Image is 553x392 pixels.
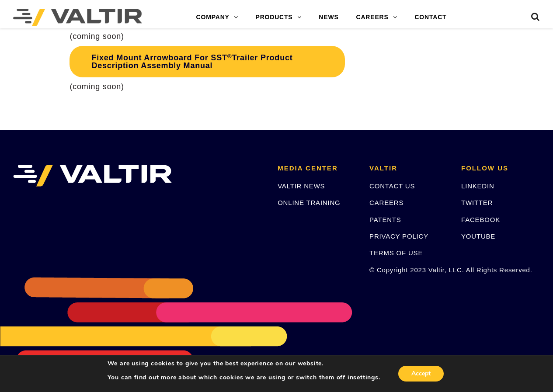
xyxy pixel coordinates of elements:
[353,374,378,382] button: settings
[13,9,142,26] img: Valtir
[348,9,406,26] a: CAREERS
[247,9,310,26] a: PRODUCTS
[461,182,494,190] a: LINKEDIN
[108,374,380,382] p: You can find out more about which cookies we are using or switch them off in .
[188,9,247,26] a: COMPANY
[369,232,428,240] a: PRIVACY POLICY
[369,199,403,206] a: CAREERS
[369,182,415,190] a: CONTACT US
[227,53,232,59] sup: ®
[278,199,340,206] a: ONLINE TRAINING
[369,216,401,223] a: PATENTS
[278,182,325,190] a: VALTIR NEWS
[461,199,493,206] a: TWITTER
[70,46,345,77] a: Fixed Mount Arrowboard For SST®Trailer Product Description Assembly Manual
[461,216,500,223] a: FACEBOOK
[278,165,356,172] h2: MEDIA CENTER
[310,9,347,26] a: NEWS
[398,366,444,382] button: Accept
[108,360,380,368] p: We are using cookies to give you the best experience on our website.
[369,165,448,172] h2: VALTIR
[13,165,172,187] img: VALTIR
[461,232,495,240] a: YOUTUBE
[369,249,423,257] a: TERMS OF USE
[461,165,540,172] h2: FOLLOW US
[369,265,448,275] p: © Copyright 2023 Valtir, LLC. All Rights Reserved.
[406,9,455,26] a: CONTACT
